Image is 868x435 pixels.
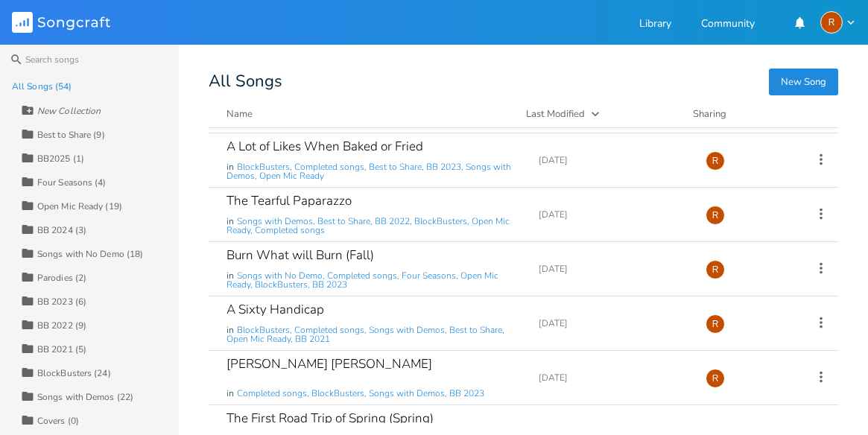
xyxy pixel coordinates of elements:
[37,178,107,187] div: Four Seasons (4)
[226,249,374,261] div: Burn What will Burn (Fall)
[37,107,101,115] div: New Collection
[706,151,725,171] div: Ray
[769,69,838,95] button: New Song
[226,270,498,291] span: Songs with No Demo, Completed songs, Four Seasons, Open Mic Ready, BlockBusters, BB 2023
[37,130,105,139] div: Best to Share (9)
[37,250,143,258] div: Songs with No Demo (18)
[526,107,675,121] button: Last Modified
[226,215,510,237] span: Songs with Demos, Best to Share, BB 2022, BlockBusters, Open Mic Ready, Completed songs
[37,273,86,282] div: Parodies (2)
[226,194,352,207] div: The Tearful Paparazzo
[706,369,725,388] div: Ray
[539,319,688,328] div: [DATE]
[37,297,86,306] div: BB 2023 (6)
[820,11,843,34] div: Ray
[226,140,423,153] div: A Lot of Likes When Baked or Fried
[226,324,504,346] span: BlockBusters, Completed songs, Songs with Demos, Best to Share, Open Mic Ready, BB 2021
[209,74,838,89] div: All Songs
[706,206,725,225] div: Ray
[226,412,434,425] div: The First Road Trip of Spring (Spring)
[37,369,111,378] div: BlockBusters (24)
[226,324,234,337] span: in
[226,270,234,282] span: in
[701,19,755,31] a: Community
[12,82,72,91] div: All Songs (54)
[693,107,782,121] div: Sharing
[820,11,856,34] button: R
[639,19,671,31] a: Library
[226,358,432,370] div: [PERSON_NAME] [PERSON_NAME]
[226,107,253,121] div: Name
[237,387,484,400] span: Completed songs, BlockBusters, Songs with Demos, BB 2023
[37,393,133,401] div: Songs with Demos (22)
[539,264,688,273] div: [DATE]
[37,345,86,354] div: BB 2021 (5)
[706,260,725,279] div: Ray
[226,107,508,121] button: Name
[37,226,86,235] div: BB 2024 (3)
[526,107,585,121] div: Last Modified
[226,161,234,174] span: in
[226,161,511,182] span: BlockBusters, Completed songs, Best to Share, BB 2023, Songs with Demos, Open Mic Ready
[539,373,688,382] div: [DATE]
[37,202,122,211] div: Open Mic Ready (19)
[539,156,688,165] div: [DATE]
[226,303,324,316] div: A Sixty Handicap
[539,210,688,219] div: [DATE]
[226,215,234,228] span: in
[37,154,84,163] div: BB2025 (1)
[226,387,234,400] span: in
[706,314,725,334] div: Ray
[37,321,86,330] div: BB 2022 (9)
[37,416,79,425] div: Covers (0)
